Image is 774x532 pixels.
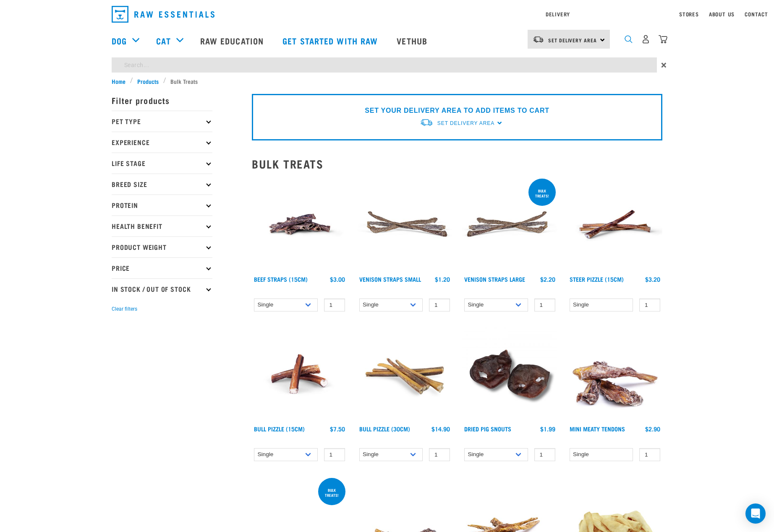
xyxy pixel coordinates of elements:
[431,426,450,432] div: $14.90
[528,184,556,202] div: BULK TREATS!
[112,57,657,73] input: Search...
[252,177,347,272] img: Raw Essentials Beef Straps 15cm 6 Pack
[112,111,212,132] p: Pet Type
[625,35,633,43] img: home-icon-1@2x.png
[137,77,159,86] span: Products
[645,276,660,283] div: $3.20
[112,236,212,257] p: Product Weight
[570,278,624,280] a: Steer Pizzle (15cm)
[112,195,212,215] p: Protein
[330,426,345,432] div: $7.50
[252,327,347,422] img: Bull Pizzle
[645,426,660,432] div: $2.90
[429,448,450,461] input: 1
[324,298,345,311] input: 1
[112,77,662,86] nav: breadcrumbs
[156,34,170,47] a: Cat
[192,24,274,57] a: Raw Education
[112,77,126,86] span: Home
[533,36,544,43] img: van-moving.png
[254,278,308,280] a: Beef Straps (15cm)
[357,177,452,272] img: Venison Straps
[567,177,663,272] img: Raw Essentials Steer Pizzle 15cm
[274,24,388,57] a: Get started with Raw
[745,13,768,16] a: Contact
[318,484,345,501] div: Bulk treats!
[112,305,137,313] button: Clear filters
[420,118,433,127] img: van-moving.png
[540,276,555,283] div: $2.20
[464,427,511,430] a: Dried Pig Snouts
[112,153,212,174] p: Life Stage
[639,448,660,461] input: 1
[359,278,421,280] a: Venison Straps Small
[112,257,212,278] p: Price
[112,278,212,299] p: In Stock / Out Of Stock
[641,35,650,44] img: user.png
[639,298,660,311] input: 1
[357,327,452,422] img: Bull Pizzle 30cm for Dogs
[464,278,525,280] a: Venison Straps Large
[105,3,669,26] nav: dropdown navigation
[112,132,212,153] p: Experience
[112,34,127,47] a: Dog
[112,6,214,23] img: Raw Essentials Logo
[133,77,163,86] a: Products
[570,427,625,430] a: Mini Meaty Tendons
[254,427,305,430] a: Bull Pizzle (15cm)
[429,298,450,311] input: 1
[462,177,557,272] img: Stack of 3 Venison Straps Treats for Pets
[709,13,735,16] a: About Us
[112,174,212,195] p: Breed Size
[661,57,667,73] span: ×
[534,448,555,461] input: 1
[324,448,345,461] input: 1
[330,276,345,283] div: $3.00
[659,35,667,44] img: home-icon@2x.png
[567,327,663,422] img: 1289 Mini Tendons 01
[112,77,130,86] a: Home
[437,120,494,126] span: Set Delivery Area
[252,157,662,170] h2: Bulk Treats
[534,298,555,311] input: 1
[365,106,549,116] p: SET YOUR DELIVERY AREA TO ADD ITEMS TO CART
[679,13,699,16] a: Stores
[745,503,766,524] div: Open Intercom Messenger
[388,24,438,57] a: Vethub
[435,276,450,283] div: $1.20
[112,90,212,111] p: Filter products
[546,13,570,16] a: Delivery
[548,39,597,42] span: Set Delivery Area
[112,215,212,236] p: Health Benefit
[462,327,557,422] img: IMG 9990
[540,426,555,432] div: $1.99
[359,427,410,430] a: Bull Pizzle (30cm)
